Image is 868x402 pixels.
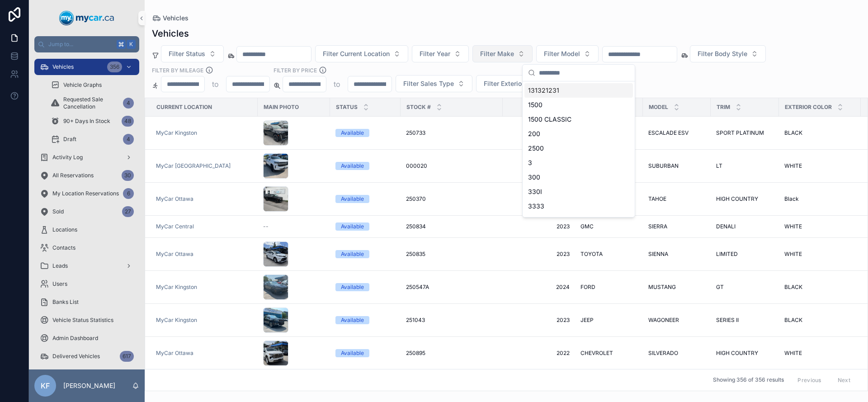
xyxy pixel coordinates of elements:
a: MyCar Kingston [156,129,252,137]
a: Vehicle Graphs [45,77,139,93]
span: SIENNA [648,251,668,258]
span: Users [52,280,67,288]
img: App logo [59,11,114,25]
div: Available [341,250,364,258]
span: GMC [580,223,594,230]
span: 131321231 [528,86,559,95]
a: SERIES II [716,317,774,324]
a: Leads [34,258,139,274]
span: 90+ Days In Stock [63,118,110,125]
span: BLACK [784,317,802,324]
a: Available [335,283,395,291]
span: SERIES II [716,317,739,324]
div: 4 [123,98,134,109]
p: to [212,79,219,90]
a: MyCar [GEOGRAPHIC_DATA] [156,162,252,170]
h1: Vehicles [152,27,189,40]
a: Vehicles [152,14,189,23]
span: SUBURBAN [648,162,679,170]
a: HIGH COUNTRY [716,350,774,357]
button: Select Button [315,45,408,62]
div: Available [341,349,364,357]
span: 330I [528,187,542,196]
span: Filter Sales Type [403,79,454,88]
span: Main Photo [264,104,299,111]
a: BLACK [784,129,855,137]
a: MyCar Kingston [156,129,197,137]
span: SIERRA [648,223,667,230]
button: Select Button [396,75,472,92]
div: 4 [123,134,134,145]
a: MyCar Ottawa [156,195,193,203]
span: 2022 [508,350,570,357]
label: Filter By Mileage [152,66,203,74]
span: 250370 [406,195,426,203]
button: Select Button [690,45,766,62]
a: MyCar Central [156,223,252,230]
span: Status [336,104,358,111]
a: MUSTANG [648,284,705,291]
span: Sold [52,208,64,215]
a: Banks List [34,294,139,310]
a: MyCar Kingston [156,284,252,291]
span: 2023 [508,223,570,230]
span: 200 [528,129,540,138]
a: Black [784,195,855,203]
a: 250835 [406,251,497,258]
span: LIMITED [716,251,738,258]
span: 2023 [508,162,570,170]
span: 1500 [528,100,542,109]
a: 000020 [406,162,497,170]
span: 300 [528,173,540,182]
span: 1500 CLASSIC [528,115,571,124]
span: Filter Current Location [323,49,390,58]
span: FORD [580,284,595,291]
a: MyCar Kingston [156,317,197,324]
a: WHITE [784,350,855,357]
a: 2023 [508,195,570,203]
a: WHITE [784,223,855,230]
span: Vehicles [52,63,74,71]
a: MyCar Ottawa [156,251,193,258]
a: SIERRA [648,223,705,230]
span: MUSTANG [648,284,676,291]
span: JEEP [580,317,594,324]
span: Jump to... [48,41,113,48]
span: Banks List [52,298,79,306]
a: 90+ Days In Stock48 [45,113,139,129]
div: Available [341,162,364,170]
a: 250733 [406,129,497,137]
span: Showing 356 of 356 results [713,377,784,384]
span: Model [649,104,668,111]
a: Activity Log [34,149,139,166]
span: Filter Year [420,49,450,58]
div: Available [341,195,364,203]
a: TAHOE [648,195,705,203]
div: scrollable content [29,52,145,369]
span: GT [716,284,724,291]
span: 000020 [406,162,427,170]
a: My Location Reservations6 [34,185,139,202]
span: 2500 [528,144,544,153]
a: WHITE [784,251,855,258]
div: Available [341,222,364,231]
a: 250834 [406,223,497,230]
a: ESCALADE ESV [648,129,705,137]
a: 2023 [508,251,570,258]
a: MyCar Ottawa [156,195,252,203]
a: MyCar [GEOGRAPHIC_DATA] [156,162,231,170]
span: LT [716,162,722,170]
span: CHEVROLET [580,350,613,357]
a: SUBURBAN [648,162,705,170]
div: 48 [122,116,134,127]
span: Delivered Vehicles [52,353,100,360]
span: 250895 [406,350,425,357]
span: 251043 [406,317,425,324]
div: 6 [123,188,134,199]
span: Admin Dashboard [52,335,98,342]
a: -- [263,223,325,230]
button: Select Button [476,75,570,92]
